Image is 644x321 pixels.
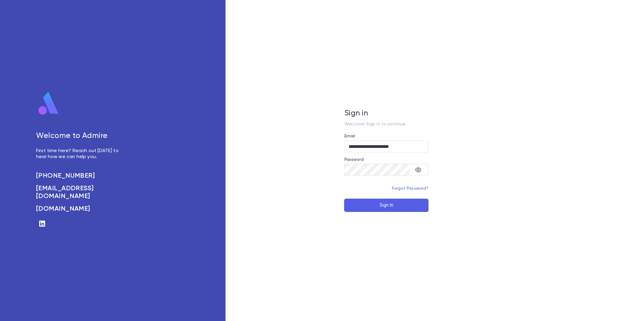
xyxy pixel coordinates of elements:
[344,109,428,118] h5: Sign in
[36,172,125,180] a: [PHONE_NUMBER]
[36,91,61,115] img: logo
[36,132,125,141] h5: Welcome to Admire
[344,134,355,139] label: Email
[392,186,429,191] a: Forgot Password?
[36,205,125,213] a: [DOMAIN_NAME]
[412,164,424,176] button: toggle password visibility
[344,199,428,212] button: Sign In
[36,185,125,200] a: [EMAIL_ADDRESS][DOMAIN_NAME]
[344,157,363,162] label: Password
[344,122,428,127] p: Welcome! Sign in to continue.
[36,148,125,160] p: First time here? Reach out [DATE] to hear how we can help you.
